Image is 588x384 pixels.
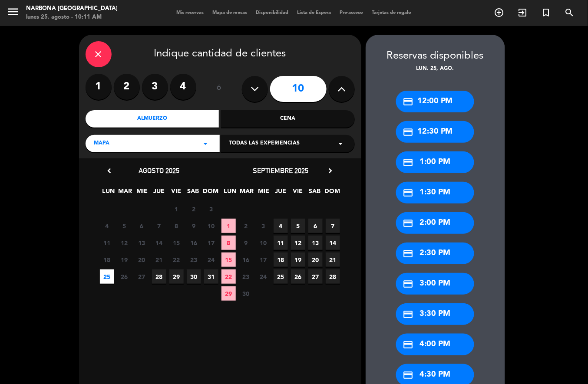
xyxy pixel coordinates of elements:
[252,10,293,15] span: Disponibilidad
[105,166,114,175] i: chevron_left
[204,269,218,284] span: 31
[274,269,288,284] span: 25
[186,186,200,200] span: SAB
[170,74,196,100] label: 4
[253,166,309,175] span: septiembre 2025
[274,219,288,233] span: 4
[135,219,149,233] span: 6
[396,121,474,143] div: 12:30 PM
[187,253,201,267] span: 23
[403,218,413,229] i: credit_card
[326,166,335,175] i: chevron_right
[403,96,413,107] i: credit_card
[239,286,253,301] span: 30
[7,5,20,18] i: menu
[201,138,211,149] i: arrow_drop_down
[291,253,305,267] span: 19
[541,7,552,18] i: turned_in_not
[229,139,300,148] span: Todas las experiencias
[239,219,253,233] span: 2
[152,236,166,250] span: 14
[291,186,305,200] span: VIE
[101,186,116,200] span: LUN
[187,202,201,216] span: 2
[396,182,474,203] div: 1:30 PM
[117,236,132,250] span: 12
[291,269,305,284] span: 26
[239,269,253,284] span: 23
[221,236,236,250] span: 8
[7,5,20,21] button: menu
[169,202,184,216] span: 1
[396,243,474,264] div: 2:30 PM
[86,41,355,67] div: Indique cantidad de clientes
[204,219,218,233] span: 10
[256,269,271,284] span: 24
[396,91,474,112] div: 12:00 PM
[152,186,166,200] span: JUE
[396,212,474,234] div: 2:00 PM
[221,269,236,284] span: 22
[403,127,413,138] i: credit_card
[169,253,184,267] span: 22
[518,7,528,18] i: exit_to_app
[169,236,184,250] span: 15
[565,7,575,18] i: search
[203,186,217,200] span: DOM
[336,10,368,15] span: Pre-acceso
[135,269,149,284] span: 27
[403,309,413,320] i: credit_card
[139,166,180,175] span: agosto 2025
[308,236,323,250] span: 13
[204,236,218,250] span: 17
[135,236,149,250] span: 13
[100,269,114,284] span: 25
[204,253,218,267] span: 24
[117,219,132,233] span: 5
[403,248,413,259] i: credit_card
[308,253,323,267] span: 20
[368,10,416,15] span: Tarjetas de regalo
[152,219,166,233] span: 7
[366,65,505,73] div: lun. 25, ago.
[256,236,271,250] span: 10
[326,253,340,267] span: 21
[187,269,201,284] span: 30
[187,219,201,233] span: 9
[326,236,340,250] span: 14
[336,138,346,149] i: arrow_drop_down
[114,74,140,100] label: 2
[26,13,118,22] div: lunes 25. agosto - 10:11 AM
[403,339,413,350] i: credit_card
[223,186,237,200] span: LUN
[256,253,271,267] span: 17
[86,74,112,100] label: 1
[205,74,233,104] div: ó
[396,273,474,295] div: 3:00 PM
[293,10,336,15] span: Lista de Espera
[152,253,166,267] span: 21
[494,7,505,18] i: add_circle_outline
[396,151,474,173] div: 1:00 PM
[291,219,305,233] span: 5
[221,110,355,128] div: Cena
[86,110,219,128] div: Almuerzo
[152,269,166,284] span: 28
[274,253,288,267] span: 18
[221,219,236,233] span: 1
[169,269,184,284] span: 29
[326,269,340,284] span: 28
[307,186,322,200] span: SAB
[308,219,323,233] span: 6
[326,219,340,233] span: 7
[257,186,271,200] span: MIE
[26,4,118,13] div: Narbona [GEOGRAPHIC_DATA]
[308,269,323,284] span: 27
[93,49,104,59] i: close
[100,253,114,267] span: 18
[117,253,132,267] span: 19
[240,186,254,200] span: MAR
[239,236,253,250] span: 9
[221,253,236,267] span: 15
[366,48,505,65] div: Reservas disponibles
